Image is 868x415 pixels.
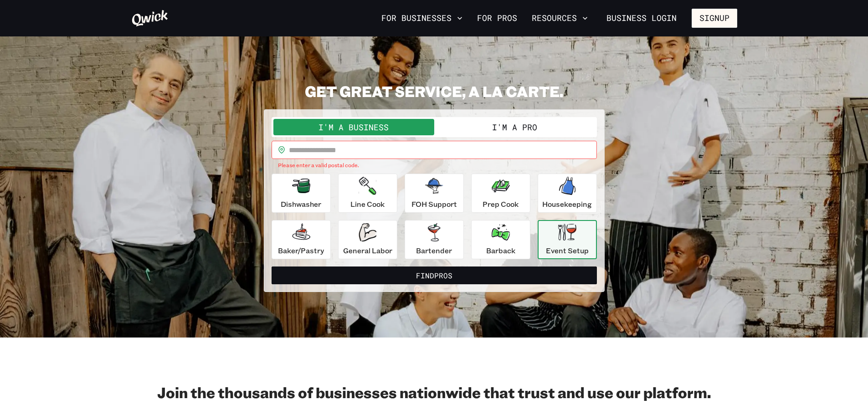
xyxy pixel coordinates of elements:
[486,245,515,256] p: Barback
[542,199,592,210] p: Housekeeping
[416,245,452,256] p: Bartender
[338,174,397,213] button: Line Cook
[281,199,321,210] p: Dishwasher
[471,174,530,213] button: Prep Cook
[528,10,591,26] button: Resources
[131,383,737,401] h2: Join the thousands of businesses nationwide that trust and use our platform.
[538,220,597,259] button: Event Setup
[350,199,385,210] p: Line Cook
[272,220,331,259] button: Baker/Pastry
[272,174,331,213] button: Dishwasher
[264,82,605,100] h2: GET GREAT SERVICE, A LA CARTE.
[378,10,466,26] button: For Businesses
[278,245,324,256] p: Baker/Pastry
[273,119,434,135] button: I'm a Business
[471,220,530,259] button: Barback
[338,220,397,259] button: General Labor
[405,174,464,213] button: FOH Support
[272,266,597,285] button: FindPros
[343,245,392,256] p: General Labor
[411,199,457,210] p: FOH Support
[599,9,684,28] a: Business Login
[483,199,519,210] p: Prep Cook
[278,161,591,170] p: Please enter a valid postal code.
[692,9,737,28] button: Signup
[405,220,464,259] button: Bartender
[434,119,595,135] button: I'm a Pro
[546,245,589,256] p: Event Setup
[538,174,597,213] button: Housekeeping
[473,10,521,26] a: For Pros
